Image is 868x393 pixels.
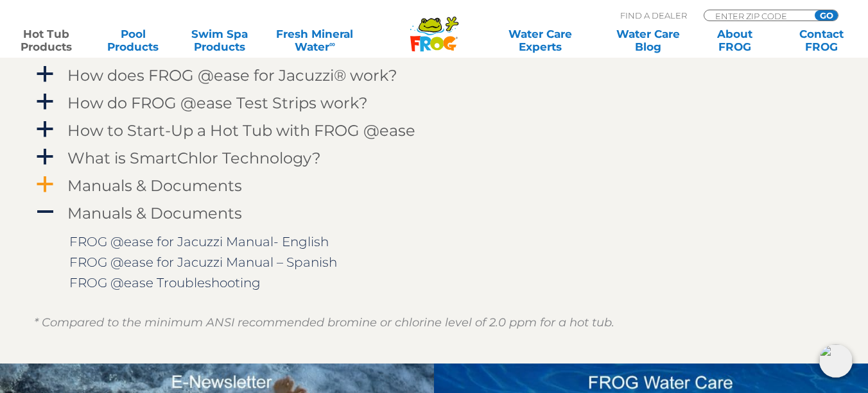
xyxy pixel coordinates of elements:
[35,120,55,139] span: a
[701,28,768,53] a: AboutFROG
[34,201,824,225] a: A Manuals & Documents
[34,146,824,170] a: a What is SmartChlor Technology?
[614,28,682,53] a: Water CareBlog
[186,28,254,53] a: Swim SpaProducts
[34,119,824,142] a: a How to Start-Up a Hot Tub with FROG @ease
[34,91,824,115] a: a How do FROG @ease Test Strips work?
[100,28,167,53] a: PoolProducts
[35,92,55,112] span: a
[69,234,329,249] a: FROG @ease for Jacuzzi Manual- English
[67,94,368,112] h4: How do FROG @ease Test Strips work?
[67,149,321,167] h4: What is SmartChlor Technology?
[35,147,55,167] span: a
[67,177,242,194] h4: Manuals & Documents
[34,315,614,330] em: * Compared to the minimum ANSI recommended bromine or chlorine level of 2.0 ppm for a hot tub.
[34,63,824,87] a: a How does FROG @ease for Jacuzzi® work?
[714,10,801,21] input: Zip Code Form
[788,28,855,53] a: ContactFROG
[620,10,687,21] p: Find A Dealer
[35,175,55,194] span: a
[67,67,397,84] h4: How does FROG @ease for Jacuzzi® work?
[329,39,335,49] sup: ∞
[486,28,596,53] a: Water CareExperts
[815,10,838,21] input: GO
[35,203,55,222] span: A
[34,174,824,197] a: a Manuals & Documents
[819,344,853,378] img: openIcon
[67,122,415,139] h4: How to Start-Up a Hot Tub with FROG @ease
[35,65,55,84] span: a
[13,28,80,53] a: Hot TubProducts
[273,28,357,53] a: Fresh MineralWater∞
[69,275,261,290] a: FROG @ease Troubleshooting
[69,255,337,270] a: FROG @ease for Jacuzzi Manual – Spanish
[67,205,242,222] h4: Manuals & Documents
